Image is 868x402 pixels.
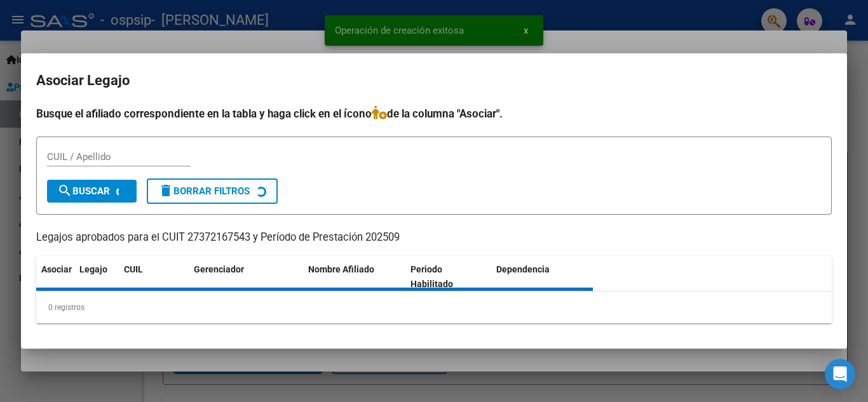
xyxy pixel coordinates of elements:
[491,256,593,298] datatable-header-cell: Dependencia
[303,256,405,298] datatable-header-cell: Nombre Afiliado
[308,264,374,274] span: Nombre Afiliado
[124,264,143,274] span: CUIL
[41,264,72,274] span: Asociar
[36,105,832,122] h4: Busque el afiliado correspondiente en la tabla y haga click en el ícono de la columna "Asociar".
[825,359,855,389] div: Open Intercom Messenger
[74,256,119,298] datatable-header-cell: Legajo
[36,256,74,298] datatable-header-cell: Asociar
[410,264,453,289] span: Periodo Habilitado
[36,230,832,246] p: Legajos aprobados para el CUIT 27372167543 y Período de Prestación 202509
[36,291,832,323] div: 0 registros
[194,264,244,274] span: Gerenciador
[57,185,110,197] span: Buscar
[189,256,303,298] datatable-header-cell: Gerenciador
[158,185,250,197] span: Borrar Filtros
[119,256,189,298] datatable-header-cell: CUIL
[405,256,491,298] datatable-header-cell: Periodo Habilitado
[496,264,550,274] span: Dependencia
[147,178,278,204] button: Borrar Filtros
[79,264,107,274] span: Legajo
[47,180,137,203] button: Buscar
[57,183,72,198] mat-icon: search
[36,69,832,93] h2: Asociar Legajo
[158,183,173,198] mat-icon: delete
